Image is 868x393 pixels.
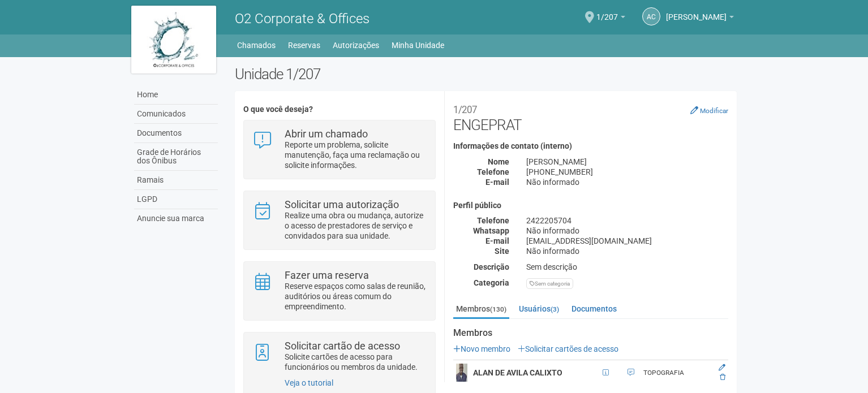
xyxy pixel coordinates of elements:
[285,140,427,170] p: Reporte um problema, solicite manutenção, faça uma reclamação ou solicite informações.
[453,104,477,115] small: 1/207
[477,216,509,225] strong: Telefone
[518,167,737,177] div: [PHONE_NUMBER]
[596,14,625,23] a: 1/207
[134,105,218,124] a: Comunicados
[285,352,427,372] p: Solicite cartões de acesso para funcionários ou membros da unidade.
[526,278,573,289] div: Sem categoria
[252,341,426,372] a: Solicitar cartão de acesso Solicite cartões de acesso para funcionários ou membros da unidade.
[235,11,369,27] span: O2 Corporate & Offices
[516,300,562,317] a: Usuários(3)
[134,124,218,143] a: Documentos
[495,247,509,256] strong: Site
[453,142,728,150] h4: Informações de contato (interno)
[666,14,734,23] a: [PERSON_NAME]
[134,85,218,105] a: Home
[134,209,218,228] a: Anuncie sua marca
[285,378,333,387] a: Veja o tutorial
[453,201,728,210] h4: Perfil público
[551,305,559,313] small: (3)
[453,344,510,353] a: Novo membro
[285,269,369,281] strong: Fazer uma reserva
[285,198,399,210] strong: Solicitar uma autorização
[288,37,320,53] a: Reservas
[485,178,509,187] strong: E-mail
[453,300,509,319] a: Membros(130)
[485,236,509,245] strong: E-mail
[690,106,728,115] a: Modificar
[473,226,509,235] strong: Whatsapp
[252,200,426,241] a: Solicitar uma autorização Realize uma obra ou mudança, autorize o acesso de prestadores de serviç...
[285,281,427,312] p: Reserve espaços como salas de reunião, auditórios ou áreas comum do empreendimento.
[642,7,660,25] a: AC
[518,177,737,187] div: Não informado
[719,364,725,372] a: Editar membro
[285,210,427,241] p: Realize uma obra ou mudança, autorize o acesso de prestadores de serviço e convidados para sua un...
[488,157,509,166] strong: Nome
[720,373,725,381] a: Excluir membro
[237,37,276,53] a: Chamados
[518,226,737,236] div: Não informado
[518,236,737,246] div: [EMAIL_ADDRESS][DOMAIN_NAME]
[134,190,218,209] a: LGPD
[596,2,618,21] span: 1/207
[252,270,426,312] a: Fazer uma reserva Reserve espaços como salas de reunião, auditórios ou áreas comum do empreendime...
[518,246,737,256] div: Não informado
[518,344,618,353] a: Solicitar cartões de acesso
[252,129,426,170] a: Abrir um chamado Reporte um problema, solicite manutenção, faça uma reclamação ou solicite inform...
[243,105,435,114] h4: O que você deseja?
[643,368,713,378] div: TOPOGRAFIA
[235,66,737,83] h2: Unidade 1/207
[473,368,562,377] strong: ALAN DE AVILA CALIXTO
[518,157,737,167] div: [PERSON_NAME]
[474,278,509,287] strong: Categoria
[134,143,218,171] a: Grade de Horários dos Ônibus
[333,37,379,53] a: Autorizações
[285,340,400,352] strong: Solicitar cartão de acesso
[453,100,728,133] h2: ENGEPRAT
[518,215,737,226] div: 2422205704
[456,364,467,382] img: user.png
[134,171,218,190] a: Ramais
[392,37,444,53] a: Minha Unidade
[285,128,368,140] strong: Abrir um chamado
[518,262,737,272] div: Sem descrição
[453,328,728,338] strong: Membros
[477,167,509,176] strong: Telefone
[131,6,216,74] img: logo.jpg
[666,2,727,21] span: Andréa Cunha
[490,305,506,313] small: (130)
[569,300,620,317] a: Documentos
[700,107,728,115] small: Modificar
[474,262,509,271] strong: Descrição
